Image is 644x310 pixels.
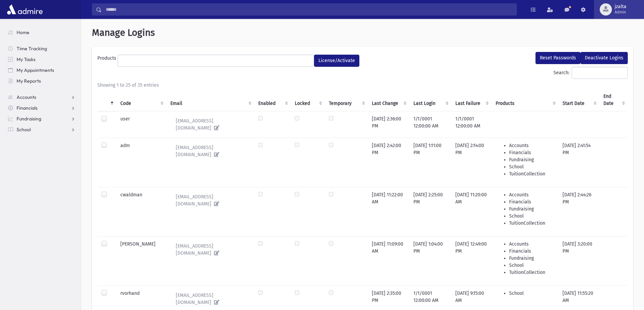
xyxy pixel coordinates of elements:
li: Fundraising [509,255,554,262]
td: [DATE] 2:41:54 PM [558,138,599,187]
td: [DATE] 1:11:00 PM [409,138,451,187]
input: Search: [572,67,628,79]
span: My Tasks [17,56,35,62]
a: My Reports [3,76,81,86]
a: [EMAIL_ADDRESS][DOMAIN_NAME] [170,191,250,209]
li: Fundraising [509,205,554,213]
td: [PERSON_NAME] [116,236,167,285]
span: School [17,126,31,133]
span: Fundraising [17,116,41,122]
a: [EMAIL_ADDRESS][DOMAIN_NAME] [170,142,250,160]
td: adm [116,138,167,187]
a: My Tasks [3,54,81,65]
th: Temporary : activate to sort column ascending [325,89,367,111]
span: Home [17,29,29,35]
td: 1/1/0001 12:00:00 AM [409,111,451,138]
li: Financials [509,198,554,205]
td: 1/1/0001 12:00:00 AM [451,111,492,138]
h1: Manage Logins [92,27,633,38]
a: Home [3,27,81,38]
th: Last Change : activate to sort column ascending [368,89,410,111]
th: Start Date : activate to sort column ascending [558,89,599,111]
th: Code : activate to sort column ascending [116,89,167,111]
li: School [509,262,554,269]
li: Fundraising [509,156,554,163]
th: : activate to sort column descending [97,89,116,111]
a: Financials [3,103,81,113]
li: TuitionCollection [509,220,554,227]
img: AdmirePro [5,3,44,16]
td: [DATE] 2:25:00 PM [409,187,451,236]
span: Accounts [17,94,36,100]
th: Products : activate to sort column ascending [492,89,558,111]
li: Financials [509,248,554,255]
th: Last Login : activate to sort column ascending [409,89,451,111]
td: cwaldman [116,187,167,236]
span: Admin [615,9,626,15]
label: Search: [553,67,628,79]
label: Products [97,55,118,64]
li: TuitionCollection [509,170,554,177]
td: [DATE] 2:44:26 PM [558,187,599,236]
li: Accounts [509,191,554,198]
th: Locked : activate to sort column ascending [291,89,325,111]
a: Fundraising [3,113,81,124]
span: My Appointments [17,67,54,73]
a: Time Tracking [3,43,81,54]
th: End Date : activate to sort column ascending [599,89,628,111]
li: Financials [509,149,554,156]
li: School [509,290,554,297]
span: My Reports [17,78,41,84]
td: [DATE] 12:49:00 PM [451,236,492,285]
td: user [116,111,167,138]
button: Reset Passwords [535,52,580,64]
a: [EMAIL_ADDRESS][DOMAIN_NAME] [170,241,250,259]
td: [DATE] 2:14:00 PM [451,138,492,187]
th: Email : activate to sort column ascending [166,89,254,111]
td: [DATE] 11:22:00 AM [368,187,410,236]
div: Showing 1 to 25 of 35 entries [97,82,628,89]
a: [EMAIL_ADDRESS][DOMAIN_NAME] [170,115,250,134]
button: Deactivate Logins [580,52,628,64]
a: Accounts [3,92,81,103]
span: Financials [17,105,38,111]
li: Accounts [509,241,554,248]
td: [DATE] 11:20:00 AM [451,187,492,236]
span: Time Tracking [17,46,47,52]
button: License/Activate [314,55,359,67]
td: [DATE] 2:36:00 PM [368,111,410,138]
td: [DATE] 1:04:00 PM [409,236,451,285]
td: [DATE] 2:42:00 PM [368,138,410,187]
span: jzalta [615,4,626,9]
th: Enabled : activate to sort column ascending [254,89,291,111]
td: [DATE] 3:20:00 PM [558,236,599,285]
td: [DATE] 11:09:00 AM [368,236,410,285]
input: Search [102,3,517,16]
th: Last Failure : activate to sort column ascending [451,89,492,111]
li: School [509,163,554,170]
a: My Appointments [3,65,81,76]
a: [EMAIL_ADDRESS][DOMAIN_NAME] [170,290,250,308]
li: TuitionCollection [509,269,554,276]
li: Accounts [509,142,554,149]
a: School [3,124,81,135]
li: School [509,213,554,220]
